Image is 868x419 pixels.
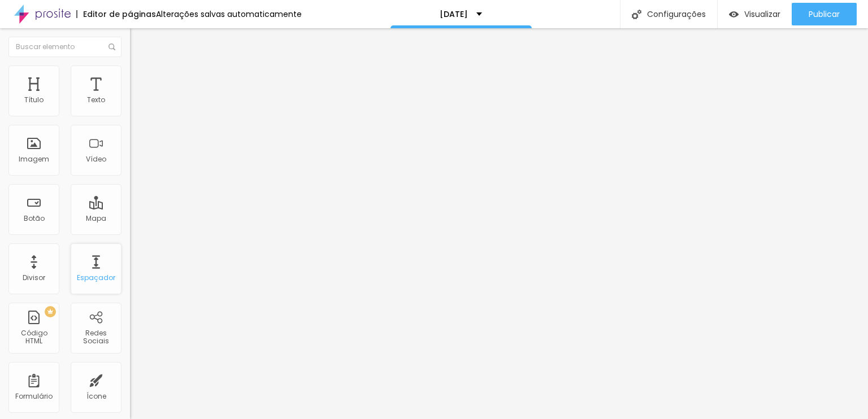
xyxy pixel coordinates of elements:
[24,96,44,104] div: Título
[76,10,156,18] div: Editor de páginas
[86,155,106,163] div: Vídeo
[792,3,857,25] button: Publicar
[8,37,121,57] input: Buscar elemento
[73,329,118,346] div: Redes Sociais
[24,215,45,222] div: Botão
[718,3,792,25] button: Visualizar
[156,10,302,18] div: Alterações salvas automaticamente
[130,28,868,419] iframe: Editor
[15,392,53,400] div: Formulário
[86,392,106,400] div: Ícone
[108,43,115,50] img: Icone
[87,96,105,104] div: Texto
[86,215,106,222] div: Mapa
[23,274,45,282] div: Divisor
[744,10,780,19] span: Visualizar
[77,274,115,282] div: Espaçador
[440,10,468,18] p: [DATE]
[632,10,641,19] img: Icone
[729,10,739,19] img: view-1.svg
[19,155,49,163] div: Imagem
[809,10,840,19] span: Publicar
[11,329,56,346] div: Código HTML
